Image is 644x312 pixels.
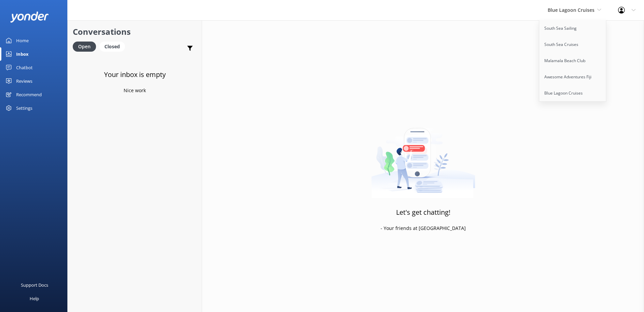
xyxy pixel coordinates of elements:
p: Nice work [124,87,146,94]
a: South Sea Sailing [539,20,607,36]
div: Chatbot [16,61,33,74]
div: Reviews [16,74,32,88]
a: South Sea Cruises [539,36,607,53]
div: Settings [16,101,32,115]
div: Support Docs [21,278,48,292]
h2: Conversations [73,25,197,38]
h3: Your inbox is empty [104,69,166,80]
img: artwork of a man stealing a conversation from at giant smartphone [371,114,475,198]
a: Blue Lagoon Cruises [539,85,607,101]
div: Closed [99,42,125,52]
a: Malamala Beach Club [539,53,607,69]
div: Help [30,292,39,305]
h3: Let's get chatting! [396,207,450,218]
div: Recommend [16,88,42,101]
a: Open [73,43,99,50]
p: - Your friends at [GEOGRAPHIC_DATA] [381,225,466,232]
div: Open [73,42,96,52]
span: Blue Lagoon Cruises [548,7,594,13]
img: yonder-white-logo.png [10,11,49,23]
a: Closed [99,43,128,50]
div: Home [16,34,29,47]
div: Inbox [16,47,29,61]
a: Awesome Adventures Fiji [539,69,607,85]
